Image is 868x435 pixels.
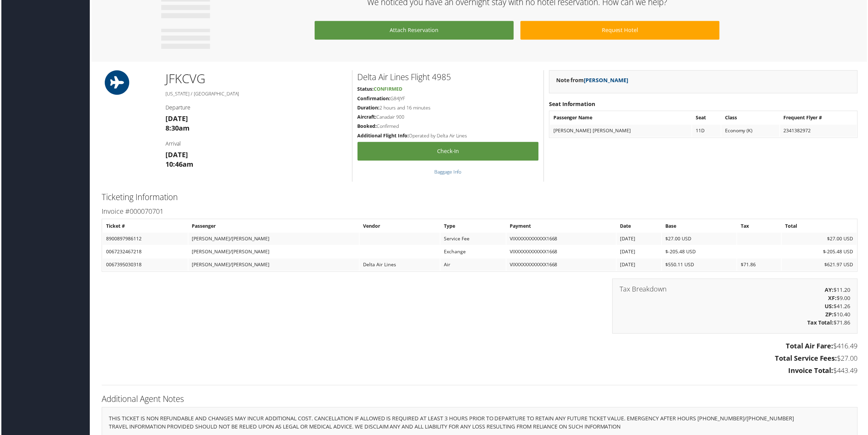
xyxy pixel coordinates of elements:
td: 0067232467218 [102,246,187,259]
td: Exchange [440,246,506,259]
strong: Seat Information [549,101,596,108]
th: Seat [693,112,722,124]
strong: Confirmation: [357,95,390,102]
strong: 8:30am [165,124,189,133]
td: Service Fee [440,234,506,246]
a: Baggage Info [434,169,462,176]
td: $621.97 USD [783,259,858,272]
h2: Additional Agent Notes [101,394,859,406]
h5: Operated by Delta Air Lines [357,133,539,140]
td: Delta Air Lines [359,259,440,272]
th: Total [783,221,858,233]
strong: Booked: [357,123,377,130]
strong: Total Service Fees: [776,355,838,364]
td: 2341382972 [781,125,858,137]
td: $71.86 [738,259,782,272]
div: $11.20 $9.00 $41.26 $10.40 $71.86 [613,280,859,335]
td: [DATE] [617,234,662,246]
span: Confirmed [374,86,402,92]
h3: $27.00 [101,355,859,364]
strong: XF: [829,295,838,303]
td: VIXXXXXXXXXXXX1668 [507,246,617,259]
h5: Confirmed [357,123,539,130]
td: [DATE] [617,259,662,272]
th: Payment [507,221,617,233]
td: [PERSON_NAME] [PERSON_NAME] [550,125,693,137]
strong: ZP: [827,312,835,319]
p: TRAVEL INFORMATION PROVIDED SHOULD NOT BE RELIED UPON AS LEGAL OR MEDICAL ADVICE. WE DISCLAIM ANY... [108,424,852,433]
a: Check-in [357,142,539,161]
td: 0067395030318 [102,259,187,272]
td: $-205.48 USD [783,246,858,259]
td: Air [440,259,506,272]
h4: Departure [165,104,347,111]
td: [DATE] [617,246,662,259]
h2: Ticketing Information [101,192,859,204]
a: Request Hotel [521,21,720,40]
h2: Delta Air Lines Flight 4985 [357,72,539,83]
strong: Duration: [357,105,379,111]
strong: Status: [357,86,374,92]
strong: [DATE] [165,115,187,124]
h5: G84JYF [357,95,539,102]
th: Class [722,112,780,124]
td: [PERSON_NAME]/[PERSON_NAME] [188,234,359,246]
h3: $443.49 [101,367,859,377]
h3: Invoice #000070701 [101,207,859,217]
th: Date [617,221,662,233]
th: Ticket # [102,221,187,233]
th: Frequent Flyer # [781,112,858,124]
h5: Canadair 900 [357,114,539,121]
strong: US: [826,303,835,311]
strong: Tax Total: [808,320,835,327]
h4: Arrival [165,140,347,148]
h3: Tax Breakdown [620,287,667,294]
h1: JFK CVG [165,71,347,88]
td: $27.00 USD [663,234,738,246]
h5: [US_STATE] / [GEOGRAPHIC_DATA] [165,91,347,97]
td: VIXXXXXXXXXXXX1668 [507,234,617,246]
td: [PERSON_NAME]/[PERSON_NAME] [188,246,359,259]
th: Type [440,221,506,233]
strong: Additional Flight Info: [357,133,409,139]
strong: Total Air Fare: [787,343,835,352]
a: [PERSON_NAME] [584,77,629,84]
h3: $416.49 [101,343,859,352]
strong: 10:46am [165,160,193,169]
th: Vendor [359,221,440,233]
td: $-205.48 USD [663,246,738,259]
td: $550.11 USD [663,259,738,272]
td: [PERSON_NAME]/[PERSON_NAME] [188,259,359,272]
td: VIXXXXXXXXXXXX1668 [507,259,617,272]
strong: AY: [826,287,835,295]
a: Attach Reservation [314,21,514,40]
td: 11D [693,125,722,137]
th: Base [663,221,738,233]
strong: Note from [556,77,629,84]
strong: Aircraft: [357,114,376,121]
th: Tax [738,221,782,233]
td: $27.00 USD [783,234,858,246]
strong: [DATE] [165,151,187,160]
strong: Invoice Total: [789,367,835,376]
td: 8900897986112 [102,234,187,246]
th: Passenger [188,221,359,233]
th: Passenger Name [550,112,693,124]
h5: 2 hours and 16 minutes [357,105,539,111]
td: Economy (K) [722,125,780,137]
